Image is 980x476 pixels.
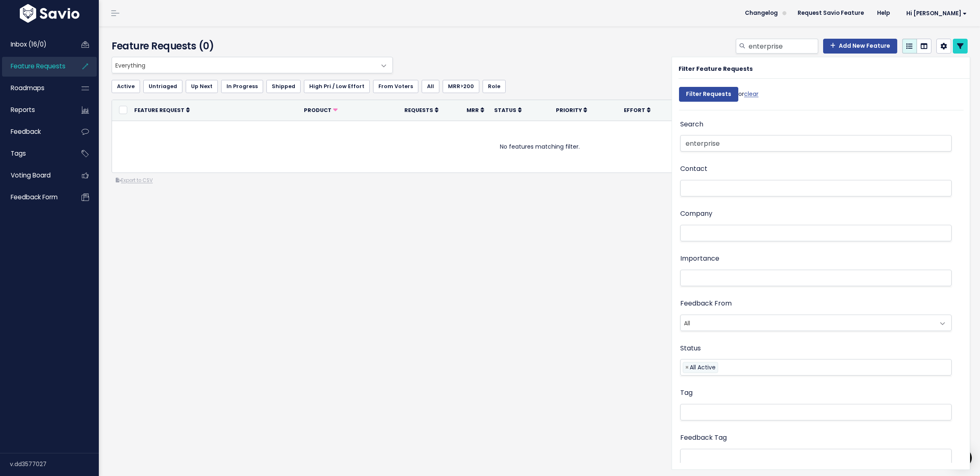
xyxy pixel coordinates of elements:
[404,107,433,114] span: Requests
[422,80,439,93] a: All
[680,343,701,355] label: Status
[11,62,65,70] span: Feature Requests
[18,4,82,23] img: logo-white.9d6f32f41409.svg
[748,39,818,54] input: Search features...
[624,107,645,114] span: Effort
[11,40,47,49] span: Inbox (16/0)
[11,193,58,201] span: Feedback form
[791,7,870,19] a: Request Savio Feature
[112,121,967,173] td: No features matching filter.
[680,387,693,399] label: Tag
[494,107,516,114] span: Status
[679,87,738,102] input: Filter Requests
[2,35,68,54] a: Inbox (16/0)
[404,106,439,114] a: Requests
[266,80,301,93] a: Shipped
[556,107,582,114] span: Priority
[680,163,707,175] label: Contact
[11,127,41,136] span: Feedback
[10,453,99,475] div: v.dd3577027
[2,57,68,76] a: Feature Requests
[116,177,153,184] a: Export to CSV
[680,253,719,265] label: Importance
[680,119,703,131] label: Search
[11,149,26,158] span: Tags
[870,7,896,19] a: Help
[143,80,182,93] a: Untriaged
[11,171,51,180] span: Voting Board
[2,144,68,163] a: Tags
[680,208,712,220] label: Company
[11,105,35,114] span: Reports
[745,10,778,16] span: Changelog
[134,107,184,114] span: Feature Request
[467,106,484,114] a: MRR
[11,84,44,92] span: Roadmaps
[679,83,758,110] div: or
[304,106,338,114] a: Product
[2,79,68,98] a: Roadmaps
[624,106,651,114] a: Effort
[679,65,753,73] strong: Filter Feature Requests
[906,10,967,16] span: Hi [PERSON_NAME]
[680,135,952,152] input: Search Features
[467,107,479,114] span: MRR
[112,80,140,93] a: Active
[134,106,190,114] a: Feature Request
[186,80,218,93] a: Up Next
[373,80,418,93] a: From Voters
[680,432,727,444] label: Feedback Tag
[896,7,973,20] a: Hi [PERSON_NAME]
[680,315,952,331] span: All
[304,107,331,114] span: Product
[681,315,935,331] span: All
[494,106,522,114] a: Status
[823,39,897,54] a: Add New Feature
[685,362,689,373] span: ×
[2,188,68,207] a: Feedback form
[221,80,263,93] a: In Progress
[112,80,968,93] ul: Filter feature requests
[2,122,68,141] a: Feedback
[683,362,718,373] li: All Active
[112,57,393,73] span: Everything
[112,39,389,54] h4: Feature Requests (0)
[744,90,758,98] a: clear
[680,298,732,310] label: Feedback From
[112,57,376,73] span: Everything
[304,80,370,93] a: High Pri / Low Effort
[556,106,587,114] a: Priority
[2,166,68,185] a: Voting Board
[443,80,479,93] a: MRR>200
[2,100,68,119] a: Reports
[483,80,506,93] a: Role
